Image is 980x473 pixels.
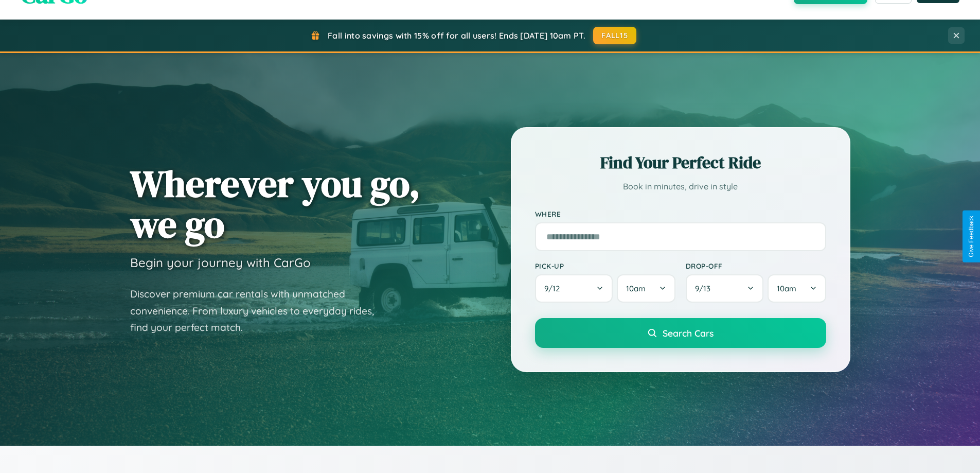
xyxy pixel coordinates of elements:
label: Where [535,209,826,218]
span: 10am [777,284,796,293]
span: Fall into savings with 15% off for all users! Ends [DATE] 10am PT. [328,30,585,41]
span: 10am [626,284,646,293]
h3: Begin your journey with CarGo [130,255,311,270]
button: FALL15 [593,27,636,44]
label: Drop-off [686,261,826,270]
h1: Wherever you go, we go [130,163,420,244]
div: Give Feedback [968,216,975,257]
p: Discover premium car rentals with unmatched convenience. From luxury vehicles to everyday rides, ... [130,286,387,336]
button: 10am [617,274,675,303]
p: Book in minutes, drive in style [535,179,826,194]
span: 9 / 13 [695,284,716,293]
button: 10am [768,274,826,303]
button: Search Cars [535,318,826,348]
h2: Find Your Perfect Ride [535,151,826,174]
span: 9 / 12 [544,284,565,293]
span: Search Cars [663,327,714,339]
label: Pick-up [535,261,675,270]
button: 9/12 [535,274,613,303]
button: 9/13 [686,274,764,303]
